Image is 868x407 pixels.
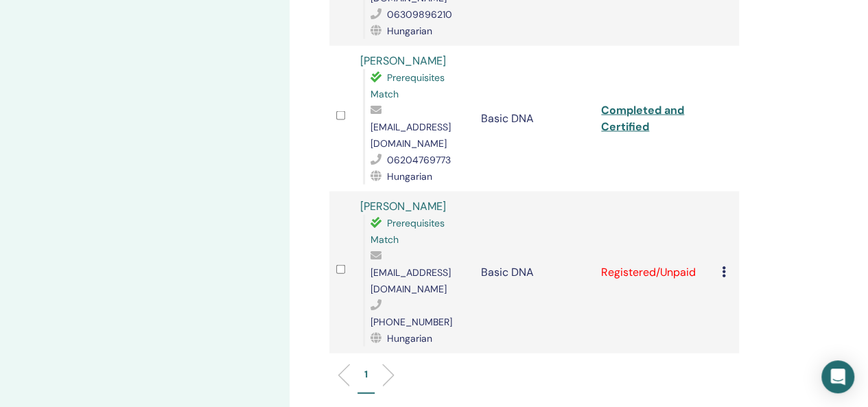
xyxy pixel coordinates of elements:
[364,367,368,382] p: 1
[387,170,432,183] span: Hungarian
[387,332,432,345] span: Hungarian
[387,25,432,37] span: Hungarian
[371,316,452,328] span: [PHONE_NUMBER]
[371,121,451,150] span: [EMAIL_ADDRESS][DOMAIN_NAME]
[360,54,446,68] a: [PERSON_NAME]
[601,103,684,134] a: Completed and Certified
[371,266,451,295] span: [EMAIL_ADDRESS][DOMAIN_NAME]
[371,217,445,246] span: Prerequisites Match
[360,199,446,213] a: [PERSON_NAME]
[371,71,445,100] span: Prerequisites Match
[387,154,451,166] span: 06204769773
[387,8,452,21] span: 06309896210
[473,191,594,353] td: Basic DNA
[473,46,594,191] td: Basic DNA
[821,360,854,393] div: Open Intercom Messenger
